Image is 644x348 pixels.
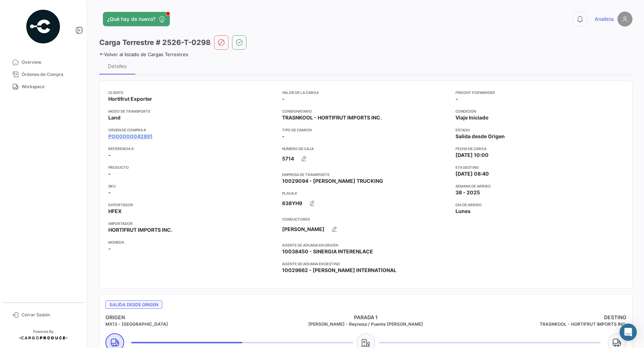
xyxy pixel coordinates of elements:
[282,242,450,248] app-card-info-title: Agente de Aduana en Origen
[282,146,450,152] app-card-info-title: Número de Caja
[6,68,81,81] a: Órdenes de Compra
[108,127,276,133] app-card-info-title: Orden de Compra #
[282,226,325,233] span: [PERSON_NAME]
[282,216,450,222] app-card-info-title: Conductores
[22,83,78,90] span: Workspace
[282,127,450,133] app-card-info-title: Tipo de Camión
[6,81,81,93] a: Workspace
[455,152,489,159] span: [DATE] 10:00
[22,312,78,318] span: Cerrar Sesión
[453,314,626,321] h4: DESTINO
[108,63,127,69] div: Detalles
[453,321,626,327] h5: TRASNKOOL - HORTIFRUT IMPORTS INC.
[282,267,396,274] span: 10029662 - [PERSON_NAME] INTERNATIONAL
[108,90,276,95] app-card-info-title: Cliente
[455,183,623,189] app-card-info-title: Semana de Arribo
[103,12,170,26] button: ¿Qué hay de nuevo?
[108,133,153,140] a: PO00000042891
[455,127,623,133] app-card-info-title: Estado
[105,321,279,327] h5: MX13 - [GEOGRAPHIC_DATA]
[455,133,505,140] span: Salida desde Origen
[455,189,480,196] span: 38 - 2025
[107,15,155,23] span: ¿Qué hay de nuevo?
[99,51,188,57] a: Volver al listado de Cargas Terrestres
[455,90,623,95] app-card-info-title: Freight Forwarder
[108,208,122,215] span: HFEX
[455,95,458,103] span: -
[22,59,78,65] span: Overview
[108,164,276,170] app-card-info-title: Producto
[282,172,450,177] app-card-info-title: Empresa de Transporte
[108,202,276,208] app-card-info-title: Exportador
[108,152,111,159] span: -
[282,177,383,185] span: 10029094 - [PERSON_NAME] TRUCKING
[595,15,614,23] span: Analista
[282,114,382,121] span: TRASNKOOL - HORTIFRUT IMPORTS INC.
[282,200,302,207] span: 638YH9
[455,164,623,170] app-card-info-title: ETA Destino
[455,170,489,177] span: [DATE] 08:40
[108,114,121,121] span: Land
[108,170,111,177] span: -
[99,37,210,48] h3: Carga Terrestre # 2526-T-0298
[6,56,81,68] a: Overview
[105,300,162,309] span: Salida desde Origen
[25,9,61,45] img: powered-by.png
[108,239,276,245] app-card-info-title: Moneda
[617,12,632,27] img: placeholder-user.png
[282,108,450,114] app-card-info-title: Consignatario
[282,248,373,255] span: 10038450 - SINERGIA INTERENLACE
[455,202,623,208] app-card-info-title: Día de Arribo
[282,190,450,196] app-card-info-title: Placa #
[108,108,276,114] app-card-info-title: Modo de Transporte
[279,314,453,321] h4: PARADA 1
[108,189,111,196] span: -
[108,226,172,234] span: HORTIFRUT IMPORTS INC.
[108,183,276,189] app-card-info-title: SKU
[455,146,623,152] app-card-info-title: Fecha de carga
[282,133,285,140] span: -
[108,95,152,103] span: Hortifrut Exporter
[282,90,450,95] app-card-info-title: Valor de la Carga
[108,245,111,252] span: -
[455,114,489,121] span: Viaje Iniciado
[282,261,450,267] app-card-info-title: Agente de Aduana en Destino
[105,314,279,321] h4: ORIGEN
[279,321,453,327] h5: [PERSON_NAME] - Reynosa / Puente [PERSON_NAME]
[282,95,285,103] span: -
[282,155,294,162] span: 5714
[108,221,276,226] app-card-info-title: Importador
[22,71,78,78] span: Órdenes de Compra
[455,108,623,114] app-card-info-title: Condición
[455,208,471,215] span: Lunes
[620,324,637,341] div: Abrir Intercom Messenger
[108,146,276,152] app-card-info-title: Referencia #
